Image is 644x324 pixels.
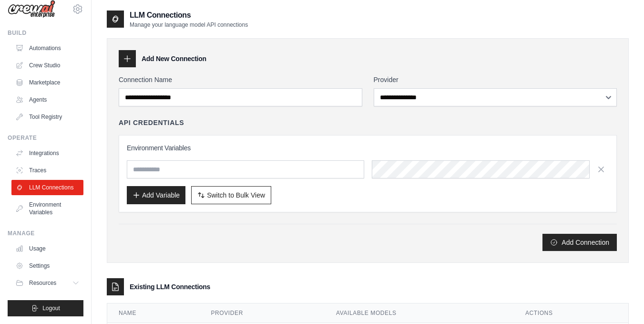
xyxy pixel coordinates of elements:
[199,303,325,323] th: Provider
[8,230,83,237] div: Manage
[42,304,60,312] span: Logout
[142,54,206,63] h3: Add New Connection
[207,190,265,200] span: Switch to Bulk View
[11,146,83,161] a: Integrations
[8,134,83,142] div: Operate
[191,186,271,204] button: Switch to Bulk View
[8,300,83,316] button: Logout
[119,118,184,127] h4: API Credentials
[119,75,362,84] label: Connection Name
[11,58,83,73] a: Crew Studio
[11,75,83,90] a: Marketplace
[11,197,83,220] a: Environment Variables
[11,92,83,107] a: Agents
[514,303,628,323] th: Actions
[130,10,248,21] h2: LLM Connections
[127,186,185,204] button: Add Variable
[11,180,83,195] a: LLM Connections
[29,279,56,287] span: Resources
[542,234,617,251] button: Add Connection
[127,143,609,153] h3: Environment Variables
[11,41,83,56] a: Automations
[325,303,514,323] th: Available Models
[374,75,617,84] label: Provider
[8,29,83,37] div: Build
[107,303,199,323] th: Name
[11,163,83,178] a: Traces
[11,258,83,273] a: Settings
[11,275,83,291] button: Resources
[11,241,83,256] a: Usage
[11,109,83,125] a: Tool Registry
[130,21,248,29] p: Manage your language model API connections
[130,282,210,292] h3: Existing LLM Connections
